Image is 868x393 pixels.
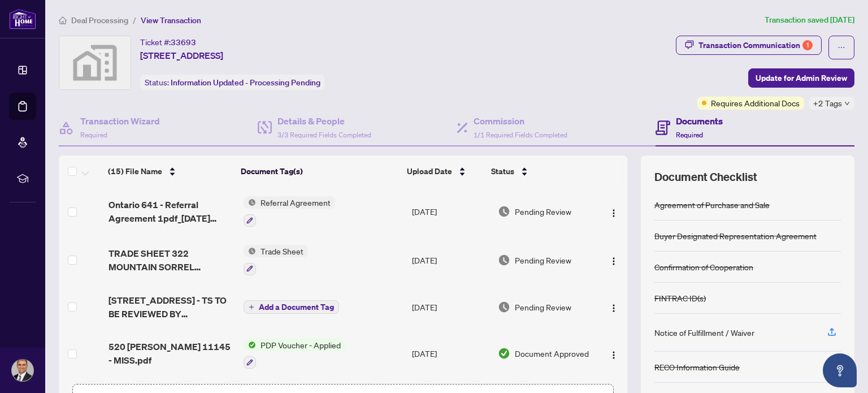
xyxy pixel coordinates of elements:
[407,165,452,178] span: Upload Date
[407,330,493,378] td: [DATE]
[103,156,236,187] th: (15) File Name
[108,165,162,178] span: (15) File Name
[133,14,136,27] li: /
[654,198,770,211] div: Agreement of Purchase and Sale
[711,97,800,109] span: Requires Additional Docs
[515,205,571,218] span: Pending Review
[244,245,256,257] img: Status Icon
[474,131,567,139] span: 1/1 Required Fields Completed
[141,15,201,25] span: View Transaction
[498,301,510,313] img: Document Status
[256,339,345,351] span: PDP Voucher - Applied
[802,40,813,50] div: 1
[244,245,308,275] button: Status IconTrade Sheet
[748,68,854,88] button: Update for Admin Review
[698,36,813,54] div: Transaction Communication
[71,15,128,25] span: Deal Processing
[498,254,510,266] img: Document Status
[244,196,256,209] img: Status Icon
[487,156,589,187] th: Status
[515,254,571,266] span: Pending Review
[171,77,320,88] span: Information Updated - Processing Pending
[498,205,510,218] img: Document Status
[140,36,196,49] div: Ticket #:
[256,196,335,209] span: Referral Agreement
[407,236,493,284] td: [DATE]
[605,344,623,362] button: Logo
[407,284,493,330] td: [DATE]
[244,300,339,314] button: Add a Document Tag
[59,36,131,89] img: svg%3e
[108,293,235,321] span: [STREET_ADDRESS] - TS TO BE REVIEWED BY [PERSON_NAME].pdf
[605,298,623,316] button: Logo
[654,261,753,273] div: Confirmation of Cooperation
[140,75,325,90] div: Status:
[515,301,571,313] span: Pending Review
[474,114,567,128] h4: Commission
[654,292,706,304] div: FINTRAC ID(s)
[605,251,623,269] button: Logo
[498,347,510,360] img: Document Status
[244,339,345,369] button: Status IconPDP Voucher - Applied
[108,198,235,225] span: Ontario 641 - Referral Agreement 1pdf_[DATE] 13_42_51 1.pdf
[256,245,308,257] span: Trade Sheet
[259,303,334,311] span: Add a Document Tag
[244,300,339,314] button: Add a Document Tag
[765,14,854,27] article: Transaction saved [DATE]
[609,304,618,313] img: Logo
[813,97,842,110] span: +2 Tags
[654,361,740,373] div: RECO Information Guide
[108,247,235,274] span: TRADE SHEET 322 MOUNTAIN SORREL WAY_[DATE] 22_35_04.pdf
[236,156,402,187] th: Document Tag(s)
[244,196,335,227] button: Status IconReferral Agreement
[654,230,817,242] div: Buyer Designated Representation Agreement
[407,187,493,236] td: [DATE]
[277,114,371,128] h4: Details & People
[844,101,850,106] span: down
[676,114,723,128] h4: Documents
[654,169,757,185] span: Document Checklist
[80,114,160,128] h4: Transaction Wizard
[654,326,754,339] div: Notice of Fulfillment / Waiver
[823,353,857,387] button: Open asap
[515,347,589,360] span: Document Approved
[9,8,36,29] img: logo
[80,131,107,139] span: Required
[59,16,67,24] span: home
[609,209,618,218] img: Logo
[402,156,487,187] th: Upload Date
[609,351,618,360] img: Logo
[140,49,223,62] span: [STREET_ADDRESS]
[249,304,254,310] span: plus
[244,339,256,351] img: Status Icon
[277,131,371,139] span: 3/3 Required Fields Completed
[491,165,514,178] span: Status
[676,131,703,139] span: Required
[605,202,623,221] button: Logo
[676,36,822,55] button: Transaction Communication1
[12,360,33,381] img: Profile Icon
[108,340,235,367] span: 520 [PERSON_NAME] 11145 - MISS.pdf
[171,37,196,47] span: 33693
[609,257,618,266] img: Logo
[837,44,845,51] span: ellipsis
[756,69,847,87] span: Update for Admin Review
